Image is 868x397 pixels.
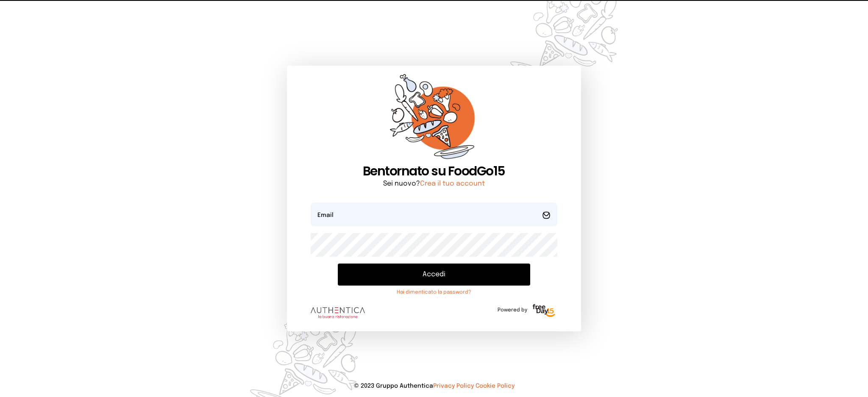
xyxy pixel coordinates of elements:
img: sticker-orange.65babaf.png [390,74,478,164]
img: logo-freeday.3e08031.png [531,303,557,319]
p: Sei nuovo? [311,179,557,189]
a: Hai dimenticato la password? [338,289,530,296]
span: Powered by [498,307,527,314]
img: logo.8f33a47.png [311,307,365,318]
h1: Bentornato su FoodGo15 [311,164,557,179]
a: Cookie Policy [476,383,515,389]
a: Privacy Policy [433,383,474,389]
button: Accedi [338,264,530,286]
p: © 2023 Gruppo Authentica [14,382,854,390]
a: Crea il tuo account [420,180,485,187]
